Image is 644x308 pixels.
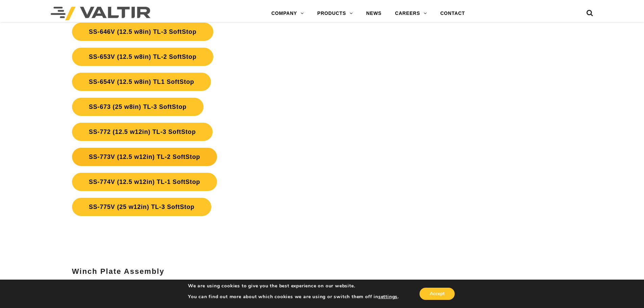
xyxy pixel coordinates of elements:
[72,198,212,216] a: SS-775V (25 w12in) TL-3 SoftStop
[378,294,398,300] button: settings
[433,7,472,20] a: CONTACT
[72,123,213,141] a: SS-772 (12.5 w12in) TL-3 SoftStop
[72,23,213,41] a: SS-646V (12.5 w8in) TL-3 SoftStop
[51,7,150,20] img: Valtir
[72,73,211,91] a: SS-654V (12.5 w8in) TL1 SoftStop
[72,148,217,166] a: SS-773V (12.5 w12in) TL-2 SoftStop
[188,283,399,289] p: We are using cookies to give you the best experience on our website.
[72,48,213,66] a: SS-653V (12.5 w8in) TL-2 SoftStop
[359,7,388,20] a: NEWS
[72,267,165,276] strong: Winch Plate Assembly
[388,7,434,20] a: CAREERS
[72,98,204,116] a: SS-673 (25 w8in) TL-3 SoftStop
[311,7,360,20] a: PRODUCTS
[265,7,311,20] a: COMPANY
[72,173,217,191] a: SS-774V (12.5 w12in) TL-1 SoftStop
[188,294,399,300] p: You can find out more about which cookies we are using or switch them off in .
[420,288,455,300] button: Accept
